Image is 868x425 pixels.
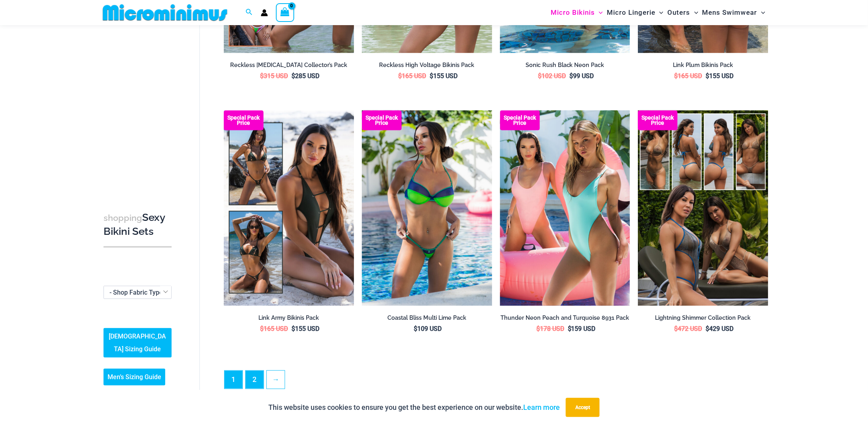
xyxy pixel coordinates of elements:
h2: Lightning Shimmer Collection Pack [638,314,768,322]
bdi: 99 USD [569,72,594,80]
button: Accept [566,398,600,417]
a: Micro LingerieMenu ToggleMenu Toggle [605,2,665,23]
span: Menu Toggle [690,2,698,23]
span: $ [260,325,264,333]
span: Mens Swimwear [702,2,757,23]
a: Link Plum Bikinis Pack [638,61,768,72]
a: [DEMOGRAPHIC_DATA] Sizing Guide [104,329,172,358]
img: MM SHOP LOGO FLAT [100,4,231,22]
a: View Shopping Cart, empty [276,3,294,22]
span: Outers [668,2,690,23]
span: Menu Toggle [655,2,663,23]
bdi: 165 USD [674,72,702,80]
b: Special Pack Price [500,115,540,126]
span: $ [260,72,264,80]
a: Lightning Shimmer Collection Pack [638,314,768,325]
b: Special Pack Price [638,115,678,126]
h2: Link Plum Bikinis Pack [638,61,768,69]
span: Menu Toggle [757,2,765,23]
a: Link Army Pack Link Army 3070 Tri Top 2031 Cheeky 06Link Army 3070 Tri Top 2031 Cheeky 06 [224,110,354,306]
span: $ [568,325,571,333]
h2: Link Army Bikinis Pack [224,314,354,322]
nav: Product Pagination [224,370,768,394]
a: Coastal Bliss Multi Lime Pack [362,314,492,325]
bdi: 178 USD [536,325,564,333]
a: Page 2 [246,371,264,389]
span: $ [536,325,540,333]
span: $ [430,72,433,80]
a: Search icon link [246,8,253,18]
h2: Reckless [MEDICAL_DATA] Collector’s Pack [224,61,354,69]
a: Account icon link [261,9,268,16]
img: Lightning Shimmer Collection [638,110,768,306]
span: Micro Lingerie [607,2,655,23]
bdi: 472 USD [674,325,702,333]
bdi: 165 USD [398,72,426,80]
a: Learn more [523,403,560,411]
a: Mens SwimwearMenu ToggleMenu Toggle [700,2,767,23]
iframe: TrustedSite Certified [104,27,175,186]
p: This website uses cookies to ensure you get the best experience on our website. [268,401,560,413]
h2: Coastal Bliss Multi Lime Pack [362,314,492,322]
bdi: 165 USD [260,325,288,333]
bdi: 429 USD [706,325,734,333]
a: Lightning Shimmer Collection Lightning Shimmer Ocean Shimmer 317 Tri Top 469 Thong 08Lightning Sh... [638,110,768,306]
h3: Sexy Bikini Sets [104,211,172,238]
bdi: 155 USD [291,325,319,333]
a: Sonic Rush Black Neon Pack [500,61,630,72]
span: shopping [104,213,142,223]
nav: Site Navigation [547,1,768,24]
bdi: 109 USD [414,325,442,333]
a: Link Army Bikinis Pack [224,314,354,325]
a: Reckless [MEDICAL_DATA] Collector’s Pack [224,61,354,72]
h2: Reckless High Voltage Bikinis Pack [362,61,492,69]
span: - Shop Fabric Type [104,286,171,299]
a: → [267,371,285,389]
span: $ [414,325,418,333]
span: Page 1 [225,371,242,389]
a: Micro BikinisMenu ToggleMenu Toggle [549,2,605,23]
bdi: 102 USD [538,72,566,80]
span: $ [291,72,295,80]
span: - Shop Fabric Type [104,286,172,299]
span: $ [291,325,295,333]
a: Coastal Bliss Multi Lime 3223 Underwire Top 4275 Micro 07 Coastal Bliss Multi Lime 3223 Underwire... [362,110,492,306]
span: $ [674,325,678,333]
span: $ [706,325,710,333]
span: $ [398,72,402,80]
b: Special Pack Price [362,115,402,126]
a: Thunder Pack Thunder Turquoise 8931 One Piece 09v2Thunder Turquoise 8931 One Piece 09v2 [500,110,630,306]
span: - Shop Fabric Type [109,289,163,296]
b: Special Pack Price [224,115,264,126]
span: $ [538,72,542,80]
bdi: 155 USD [706,72,734,80]
span: Menu Toggle [595,2,603,23]
img: Coastal Bliss Multi Lime 3223 Underwire Top 4275 Micro 07 [362,110,492,306]
bdi: 159 USD [568,325,596,333]
a: Men’s Sizing Guide [104,369,165,386]
a: Reckless High Voltage Bikinis Pack [362,61,492,72]
h2: Sonic Rush Black Neon Pack [500,61,630,69]
span: $ [674,72,678,80]
span: Micro Bikinis [551,2,595,23]
bdi: 285 USD [291,72,319,80]
img: Link Army Pack [224,110,354,306]
bdi: 155 USD [430,72,457,80]
span: $ [569,72,573,80]
bdi: 315 USD [260,72,288,80]
span: $ [706,72,710,80]
h2: Thunder Neon Peach and Turquoise 8931 Pack [500,314,630,322]
a: OutersMenu ToggleMenu Toggle [666,2,700,23]
img: Thunder Pack [500,110,630,306]
a: Thunder Neon Peach and Turquoise 8931 Pack [500,314,630,325]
